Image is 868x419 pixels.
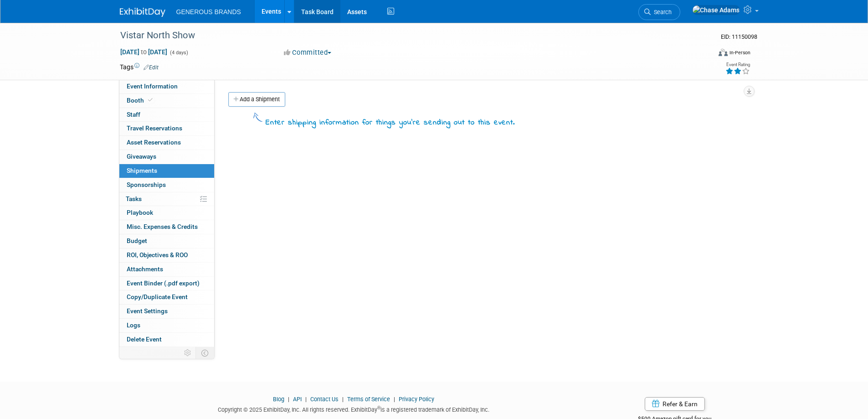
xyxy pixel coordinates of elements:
[119,178,214,192] a: Sponsorships
[119,206,214,220] a: Playbook
[127,251,188,259] span: ROI, Objectives & ROO
[651,9,672,16] span: Search
[340,396,346,403] span: |
[310,396,339,403] a: Contact Us
[119,108,214,122] a: Staff
[119,80,214,93] a: Event Information
[127,223,198,230] span: Misc. Expenses & Credits
[127,139,181,146] span: Asset Reservations
[176,8,241,16] span: GENEROUS BRANDS
[119,220,214,234] a: Misc. Expenses & Credits
[127,153,156,160] span: Giveaways
[119,263,214,276] a: Attachments
[120,403,588,414] div: Copyright © 2025 ExhibitDay, Inc. All rights reserved. ExhibitDay is a registered trademark of Ex...
[119,305,214,318] a: Event Settings
[119,150,214,164] a: Giveaways
[139,48,148,56] span: to
[645,397,705,411] a: Refer & Earn
[391,396,397,403] span: |
[303,396,309,403] span: |
[286,396,292,403] span: |
[126,195,142,202] span: Tasks
[127,111,140,118] span: Staff
[119,192,214,206] a: Tasks
[119,234,214,248] a: Budget
[119,248,214,262] a: ROI, Objectives & ROO
[127,167,157,174] span: Shipments
[127,237,147,244] span: Budget
[293,396,302,403] a: API
[119,333,214,347] a: Delete Event
[119,164,214,178] a: Shipments
[119,277,214,290] a: Event Binder (.pdf export)
[377,405,380,410] sup: ®
[725,62,750,67] div: Event Rating
[127,209,153,216] span: Playbook
[119,94,214,108] a: Booth
[119,122,214,135] a: Travel Reservations
[120,48,168,56] span: [DATE] [DATE]
[148,98,153,103] i: Booth reservation complete
[144,64,159,71] a: Edit
[347,396,390,403] a: Terms of Service
[169,50,188,56] span: (4 days)
[180,347,196,359] td: Personalize Event Tab Strip
[127,293,188,300] span: Copy/Duplicate Event
[119,319,214,332] a: Logs
[127,336,162,343] span: Delete Event
[657,47,751,61] div: Event Format
[120,62,159,72] td: Tags
[273,396,284,403] a: Blog
[127,307,168,315] span: Event Settings
[127,124,182,132] span: Travel Reservations
[266,118,515,129] div: Enter shipping information for things you're sending out to this event.
[721,33,757,40] span: Event ID: 11150098
[117,27,697,44] div: Vistar North Show
[127,265,163,273] span: Attachments
[729,49,750,56] div: In-Person
[120,8,165,17] img: ExhibitDay
[692,5,740,15] img: Chase Adams
[638,4,680,20] a: Search
[127,181,166,188] span: Sponsorships
[127,83,178,90] span: Event Information
[281,48,335,57] button: Committed
[127,321,140,329] span: Logs
[195,347,214,359] td: Toggle Event Tabs
[119,136,214,150] a: Asset Reservations
[119,290,214,304] a: Copy/Duplicate Event
[127,97,154,104] span: Booth
[127,279,200,287] span: Event Binder (.pdf export)
[399,396,434,403] a: Privacy Policy
[719,49,728,56] img: Format-Inperson.png
[228,92,285,107] a: Add a Shipment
